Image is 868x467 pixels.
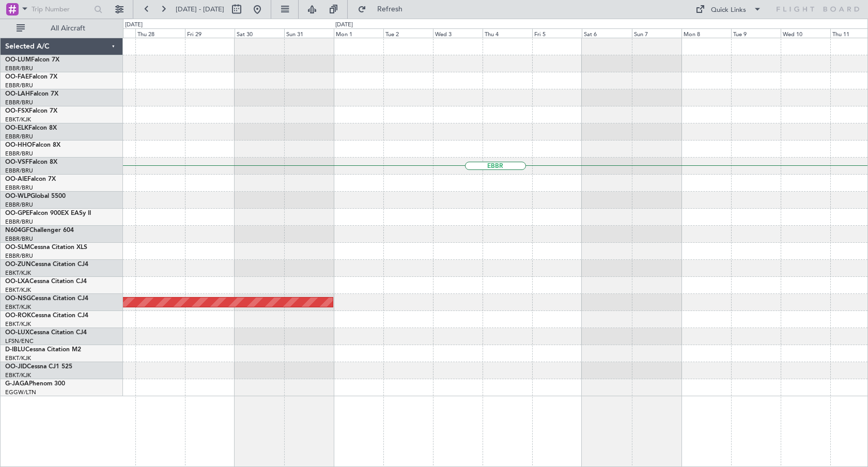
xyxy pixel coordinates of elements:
[5,295,31,302] span: OO-NSG
[5,227,74,233] a: N604GFChallenger 604
[185,28,235,38] div: Fri 29
[5,193,66,199] a: OO-WLPGlobal 5500
[383,28,433,38] div: Tue 2
[5,57,59,63] a: OO-LUMFalcon 7X
[5,150,33,158] a: EBBR/BRU
[781,28,830,38] div: Wed 10
[5,347,25,353] span: D-IBLU
[681,28,731,38] div: Mon 8
[5,91,58,97] a: OO-LAHFalcon 7X
[5,142,32,148] span: OO-HHO
[5,167,33,175] a: EBBR/BRU
[5,218,33,226] a: EBBR/BRU
[5,82,33,89] a: EBBR/BRU
[5,125,57,131] a: OO-ELKFalcon 8X
[125,21,143,29] div: [DATE]
[711,5,746,15] div: Quick Links
[5,74,29,80] span: OO-FAE
[582,28,631,38] div: Sat 6
[176,5,224,14] span: [DATE] - [DATE]
[5,278,87,285] a: OO-LXACessna Citation CJ4
[5,99,33,106] a: EBBR/BRU
[5,176,56,182] a: OO-AIEFalcon 7X
[5,210,91,216] a: OO-GPEFalcon 900EX EASy II
[5,91,30,97] span: OO-LAH
[353,1,415,18] button: Refresh
[532,28,582,38] div: Fri 5
[11,20,112,37] button: All Aircraft
[5,74,57,80] a: OO-FAEFalcon 7X
[5,116,31,123] a: EBKT/KJK
[5,159,57,165] a: OO-VSFFalcon 8X
[5,364,27,370] span: OO-JID
[235,28,284,38] div: Sat 30
[5,244,30,251] span: OO-SLM
[5,142,60,148] a: OO-HHOFalcon 8X
[5,313,88,319] a: OO-ROKCessna Citation CJ4
[5,201,33,209] a: EBBR/BRU
[5,337,34,345] a: LFSN/ENC
[433,28,483,38] div: Wed 3
[5,330,87,336] a: OO-LUXCessna Citation CJ4
[5,65,33,72] a: EBBR/BRU
[5,381,29,387] span: G-JAGA
[135,28,185,38] div: Thu 28
[5,381,65,387] a: G-JAGAPhenom 300
[32,2,91,17] input: Trip Number
[5,193,30,199] span: OO-WLP
[5,320,31,328] a: EBKT/KJK
[5,244,87,251] a: OO-SLMCessna Citation XLS
[334,28,383,38] div: Mon 1
[5,108,29,114] span: OO-FSX
[335,21,353,29] div: [DATE]
[368,6,412,13] span: Refresh
[632,28,681,38] div: Sun 7
[5,371,31,379] a: EBKT/KJK
[5,261,88,268] a: OO-ZUNCessna Citation CJ4
[483,28,532,38] div: Thu 4
[5,159,29,165] span: OO-VSF
[5,303,31,311] a: EBKT/KJK
[5,286,31,294] a: EBKT/KJK
[731,28,781,38] div: Tue 9
[5,347,81,353] a: D-IBLUCessna Citation M2
[27,25,109,32] span: All Aircraft
[5,252,33,260] a: EBBR/BRU
[5,295,88,302] a: OO-NSGCessna Citation CJ4
[5,57,31,63] span: OO-LUM
[284,28,334,38] div: Sun 31
[5,133,33,141] a: EBBR/BRU
[5,354,31,362] a: EBKT/KJK
[5,108,57,114] a: OO-FSXFalcon 7X
[5,269,31,277] a: EBKT/KJK
[5,330,29,336] span: OO-LUX
[5,261,31,268] span: OO-ZUN
[5,388,36,396] a: EGGW/LTN
[5,210,29,216] span: OO-GPE
[5,364,72,370] a: OO-JIDCessna CJ1 525
[5,184,33,192] a: EBBR/BRU
[5,176,27,182] span: OO-AIE
[690,1,767,18] button: Quick Links
[5,227,29,233] span: N604GF
[5,278,29,285] span: OO-LXA
[5,313,31,319] span: OO-ROK
[5,235,33,243] a: EBBR/BRU
[5,125,28,131] span: OO-ELK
